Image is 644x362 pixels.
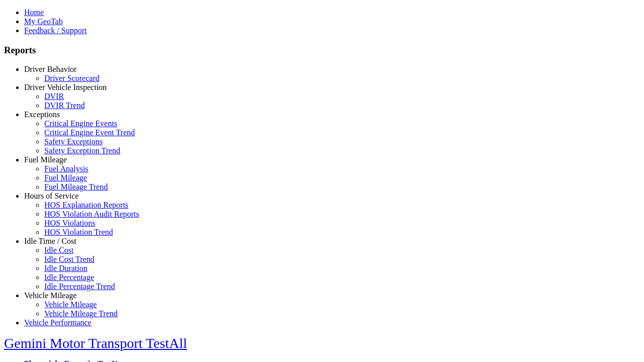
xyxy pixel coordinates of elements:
[44,210,139,218] a: HOS Violation Audit Reports
[44,183,108,191] a: Fuel Mileage Trend
[24,17,63,26] a: My GeoTab
[44,228,113,236] a: HOS Violation Trend
[24,8,44,17] a: Home
[24,192,78,200] a: Hours of Service
[44,273,94,282] a: Idle Percentage
[24,155,67,164] a: Fuel Mileage
[44,246,73,254] a: Idle Cost
[24,318,92,327] a: Vehicle Performance
[44,282,115,291] a: Idle Percentage Trend
[24,26,87,35] a: Feedback / Support
[44,74,100,82] a: Driver Scorecard
[44,264,88,273] a: Idle Duration
[4,335,187,351] a: Gemini Motor Transport TestAll
[44,164,89,173] a: Fuel Analysis
[44,92,64,101] a: DVIR
[24,291,76,300] a: Vehicle Mileage
[44,300,97,309] a: Vehicle Mileage
[44,119,117,128] a: Critical Engine Events
[24,237,76,245] a: Idle Time / Cost
[44,219,95,227] a: HOS Violations
[4,45,640,56] h3: Reports
[24,65,76,73] a: Driver Behavior
[44,309,118,318] a: Vehicle Mileage Trend
[44,255,95,263] a: Idle Cost Trend
[44,101,85,110] a: DVIR Trend
[44,146,120,155] a: Safety Exception Trend
[24,110,60,119] a: Exceptions
[44,201,128,209] a: HOS Explanation Reports
[44,173,87,182] a: Fuel Mileage
[44,128,135,137] a: Critical Engine Event Trend
[24,83,107,92] a: Driver Vehicle Inspection
[44,137,103,146] a: Safety Exceptions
